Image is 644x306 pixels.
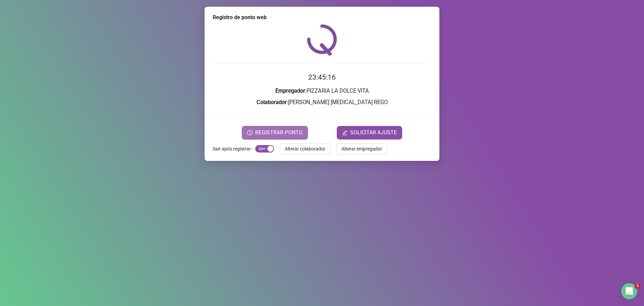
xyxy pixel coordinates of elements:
button: Alterar colaborador [279,143,331,154]
iframe: Intercom live chat [621,283,637,299]
h3: : [PERSON_NAME] [MEDICAL_DATA] REGO [213,98,431,107]
span: 1 [635,283,640,289]
span: Alterar colaborador [285,145,325,152]
strong: Colaborador [257,99,287,105]
button: REGISTRAR PONTO [242,126,308,139]
label: Sair após registrar [213,143,255,154]
span: REGISTRAR PONTO [255,129,303,137]
button: editSOLICITAR AJUSTE [337,126,402,139]
span: Alterar empregador [341,145,382,152]
span: clock-circle [247,130,253,135]
img: QRPoint [307,24,337,55]
div: Registro de ponto web [213,13,431,21]
h3: : PIZZARIA LA DOLCE VITA [213,87,431,95]
strong: Empregador [275,88,305,94]
span: edit [342,130,347,135]
button: Alterar empregador [336,143,387,154]
time: 23:45:16 [308,73,336,81]
span: SOLICITAR AJUSTE [350,129,397,137]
